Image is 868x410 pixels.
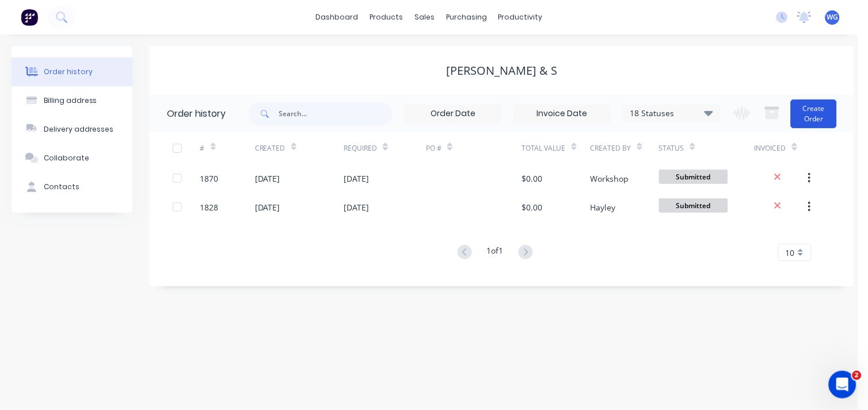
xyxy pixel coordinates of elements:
div: products [364,9,409,26]
div: Contacts [44,182,79,192]
div: Total Value [522,132,591,164]
div: PO # [426,132,522,164]
div: Hayley [591,201,616,213]
div: Required [344,143,377,154]
div: # [200,132,255,164]
div: PO # [426,143,441,154]
div: [DATE] [344,173,369,185]
input: Order Date [405,105,501,122]
div: Billing address [44,95,97,106]
div: [DATE] [344,201,369,213]
div: Required [344,132,426,164]
div: # [200,143,205,154]
span: 2 [852,371,862,380]
div: 1870 [200,173,219,185]
button: Contacts [12,173,132,201]
div: Created By [591,143,631,154]
button: Collaborate [12,144,132,173]
div: productivity [493,9,549,26]
div: Status [659,143,684,154]
span: Submitted [659,198,728,213]
img: Factory [21,9,38,26]
div: sales [409,9,440,26]
div: [PERSON_NAME] & S [447,64,558,78]
input: Search... [279,102,393,125]
button: Billing address [12,86,132,115]
div: Order history [167,107,226,121]
div: Created [255,143,285,154]
div: purchasing [440,9,493,26]
div: [DATE] [255,201,280,213]
span: 10 [786,247,795,259]
div: $0.00 [522,201,543,213]
button: Create Order [791,99,837,128]
div: Order history [44,67,93,77]
div: [DATE] [255,173,280,185]
div: $0.00 [522,173,543,185]
div: Delivery addresses [44,124,114,135]
div: 1 of 1 [487,244,504,261]
iframe: Intercom live chat [829,371,856,398]
div: Invoiced [755,143,786,154]
div: Workshop [591,173,629,185]
span: WG [827,12,839,22]
div: Status [659,132,755,164]
a: dashboard [310,9,364,26]
div: Created [255,132,344,164]
button: Delivery addresses [12,115,132,144]
div: Created By [591,132,659,164]
div: Invoiced [755,132,809,164]
input: Invoice Date [514,105,611,122]
div: Total Value [522,143,566,154]
span: Submitted [659,170,728,184]
div: Collaborate [44,153,89,163]
div: 1828 [200,201,219,213]
div: 18 Statuses [623,107,720,120]
button: Order history [12,58,132,86]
